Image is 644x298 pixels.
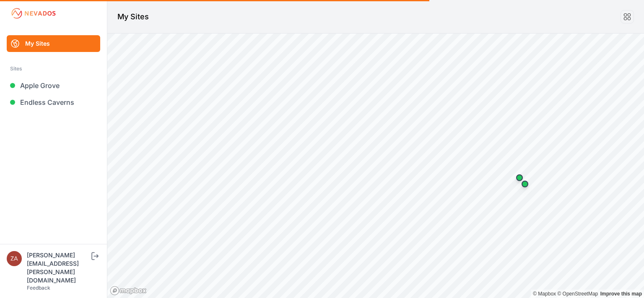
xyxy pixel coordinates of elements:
a: Map feedback [600,291,642,297]
div: [PERSON_NAME][EMAIL_ADDRESS][PERSON_NAME][DOMAIN_NAME] [27,251,90,285]
h1: My Sites [117,11,149,23]
a: Endless Caverns [7,94,100,111]
a: Apple Grove [7,77,100,94]
img: zachary.brogan@energixrenewables.com [7,251,22,266]
a: Mapbox logo [110,286,147,295]
a: My Sites [7,35,100,52]
div: Sites [10,64,97,74]
div: Map marker [511,169,528,186]
img: Nevados [10,7,57,20]
a: Mapbox [533,291,556,297]
canvas: Map [107,34,644,298]
a: OpenStreetMap [557,291,598,297]
a: Feedback [27,285,50,291]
